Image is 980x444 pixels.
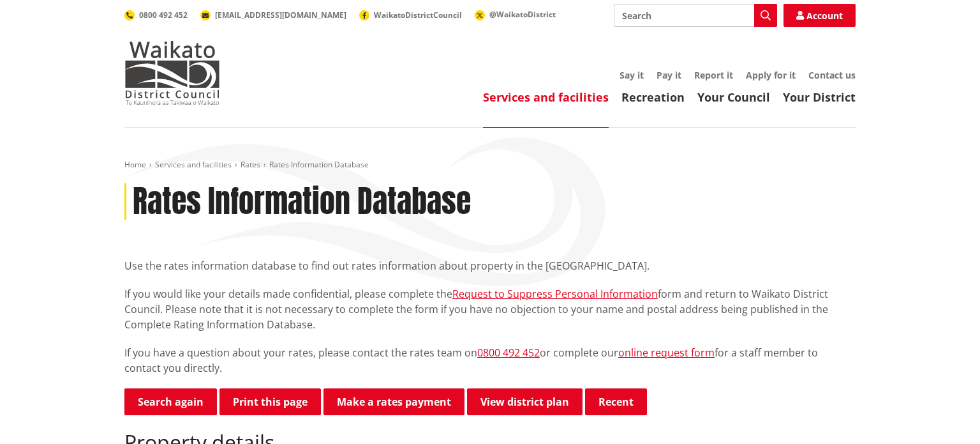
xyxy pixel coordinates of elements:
p: If you have a question about your rates, please contact the rates team on or complete our for a s... [124,345,856,376]
img: Waikato District Council - Te Kaunihera aa Takiwaa o Waikato [124,41,220,105]
a: Recreation [621,89,685,105]
a: Pay it [657,69,681,81]
a: [EMAIL_ADDRESS][DOMAIN_NAME] [200,10,346,20]
a: Your Council [697,89,770,105]
a: 0800 492 452 [124,10,188,20]
a: Home [124,159,146,170]
a: Apply for it [746,69,796,81]
p: Use the rates information database to find out rates information about property in the [GEOGRAPHI... [124,258,856,273]
a: Contact us [808,69,856,81]
a: Make a rates payment [323,388,464,415]
a: Report it [694,69,733,81]
input: Search input [614,4,777,27]
a: WaikatoDistrictCouncil [359,10,462,20]
p: If you would like your details made confidential, please complete the form and return to Waikato ... [124,286,856,332]
span: [EMAIL_ADDRESS][DOMAIN_NAME] [215,10,346,20]
a: @WaikatoDistrict [475,9,556,20]
span: 0800 492 452 [139,10,188,20]
a: Rates [241,159,260,170]
a: Services and facilities [155,159,232,170]
span: @WaikatoDistrict [489,9,556,20]
a: Request to Suppress Personal Information [452,287,658,301]
a: Search again [124,388,217,415]
a: View district plan [467,388,583,415]
a: 0800 492 452 [477,346,540,360]
span: WaikatoDistrictCouncil [374,10,462,20]
button: Print this page [219,388,321,415]
h1: Rates Information Database [133,183,471,220]
a: Your District [783,89,856,105]
button: Recent [585,388,647,415]
span: Rates Information Database [269,159,369,170]
a: Services and facilities [483,89,609,105]
a: Account [783,4,856,27]
a: online request form [618,346,715,360]
a: Say it [620,69,644,81]
nav: breadcrumb [124,160,856,171]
